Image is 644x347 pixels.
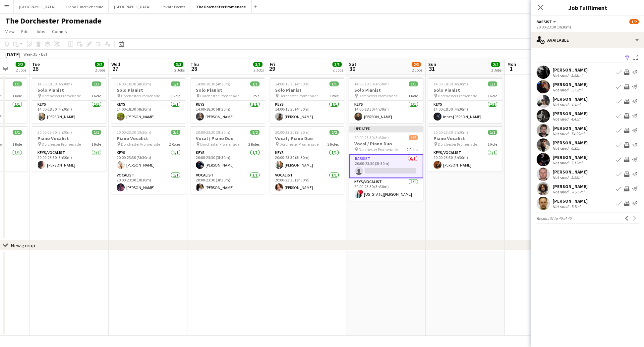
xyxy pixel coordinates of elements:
[570,204,582,209] div: 7.7mi
[412,62,421,67] span: 2/3
[427,65,436,73] span: 31
[191,61,199,67] span: Thu
[269,65,275,73] span: 29
[21,28,29,34] span: Edit
[329,93,339,98] span: 1 Role
[171,93,180,98] span: 1 Role
[32,101,106,123] app-card-role: Keys1/114:00-18:30 (4h30m)[PERSON_NAME]
[3,27,17,36] a: View
[537,216,571,221] span: Results 31 to 40 of 40
[359,147,398,152] span: Dorchester Promenade
[61,0,109,13] button: Piano Tuner Schedule
[191,126,265,194] div: 20:00-23:30 (3h30m)2/2Vocal / Piano Duo Dorchester Promenade2 RolesKeys1/120:00-23:30 (3h30m)[PER...
[553,140,588,146] div: [PERSON_NAME]
[531,3,644,12] h3: Job Fulfilment
[333,68,343,73] div: 2 Jobs
[32,126,106,172] app-job-card: 20:00-23:30 (3h30m)1/1Piano Vocalist Dorchester Promenade1 RoleKeys/Vocalist1/120:00-23:30 (3h30m...
[434,81,468,86] span: 14:00-18:30 (4h30m)
[553,96,588,102] div: [PERSON_NAME]
[32,77,106,123] app-job-card: 14:00-18:30 (4h30m)1/1Solo Pianist Dorchester Promenade1 RoleKeys1/114:00-18:30 (4h30m)[PERSON_NAME]
[41,52,48,57] div: BST
[92,130,101,135] span: 1/1
[22,52,38,57] span: Week 35
[16,68,26,73] div: 2 Jobs
[19,27,31,36] a: Edit
[488,81,497,86] span: 1/1
[332,62,342,67] span: 3/3
[507,61,516,67] span: Mon
[111,172,186,194] app-card-role: Vocalist1/120:00-23:30 (3h30m)[PERSON_NAME]
[13,130,22,135] span: 1/1
[37,81,72,86] span: 14:00-18:30 (4h30m)
[14,0,61,13] button: [GEOGRAPHIC_DATA]
[5,16,101,26] h1: The Dorchester Promenade
[553,111,588,117] div: [PERSON_NAME]
[409,135,418,140] span: 1/2
[537,19,552,24] span: Bassist
[537,19,557,24] button: Bassist
[32,87,106,93] h3: Solo Pianist
[438,93,477,98] span: Dorchester Promenade
[156,0,191,13] button: Private Events
[196,130,230,135] span: 20:00-23:30 (3h30m)
[32,61,40,67] span: Tue
[428,135,502,141] h3: Piano Vocalist
[270,126,344,194] app-job-card: 20:00-23:30 (3h30m)2/2Vocal / Piano Duo Dorchester Promenade2 RolesKeys1/120:00-23:30 (3h30m)[PER...
[5,28,15,34] span: View
[506,65,516,73] span: 1
[553,73,570,78] div: Not rated
[109,0,156,13] button: [GEOGRAPHIC_DATA]
[553,146,570,151] div: Not rated
[191,101,265,123] app-card-role: Keys1/114:00-18:30 (4h30m)[PERSON_NAME]
[553,131,570,136] div: Not rated
[428,126,502,172] div: 20:00-23:30 (3h30m)1/1Piano Vocalist Dorchester Promenade1 RoleKeys/Vocalist1/120:00-23:30 (3h30m...
[570,102,582,107] div: 4.4mi
[349,126,423,131] div: Updated
[92,81,101,86] span: 1/1
[349,77,423,123] div: 14:00-18:30 (4h30m)1/1Solo Pianist Dorchester Promenade1 RoleKeys1/114:00-18:30 (4h30m)[PERSON_NAME]
[553,198,588,204] div: [PERSON_NAME]
[553,175,570,180] div: Not rated
[91,142,101,147] span: 1 Role
[349,178,423,201] app-card-role: Keys/Vocalist1/120:00-23:30 (3h30m)![US_STATE][PERSON_NAME]
[488,142,497,147] span: 1 Role
[111,149,186,172] app-card-role: Keys1/120:00-23:30 (3h30m)[PERSON_NAME]
[32,135,106,141] h3: Piano Vocalist
[111,77,186,123] app-job-card: 14:00-18:30 (4h30m)1/1Solo Pianist Dorchester Promenade1 RoleKeys1/114:00-18:30 (4h30m)[PERSON_NAME]
[111,101,186,123] app-card-role: Keys1/114:00-18:30 (4h30m)[PERSON_NAME]
[270,77,344,123] app-job-card: 14:00-18:30 (4h30m)1/1Solo Pianist Dorchester Promenade1 RoleKeys1/114:00-18:30 (4h30m)[PERSON_NAME]
[275,81,310,86] span: 14:00-18:30 (4h30m)
[121,93,160,98] span: Dorchester Promenade
[200,93,239,98] span: Dorchester Promenade
[570,117,584,122] div: 4.45mi
[111,126,186,194] app-job-card: 20:00-23:30 (3h30m)2/2Piano Vocalist Dorchester Promenade2 RolesKeys1/120:00-23:30 (3h30m)[PERSON...
[35,28,45,34] span: Jobs
[174,68,185,73] div: 2 Jobs
[570,131,586,136] div: 74.29mi
[33,27,48,36] a: Jobs
[169,142,180,147] span: 2 Roles
[553,160,570,165] div: Not rated
[5,51,21,58] div: [DATE]
[553,117,570,122] div: Not rated
[553,67,588,73] div: [PERSON_NAME]
[329,81,339,86] span: 1/1
[95,62,104,67] span: 2/2
[412,68,422,73] div: 2 Jobs
[408,93,418,98] span: 1 Role
[191,149,265,172] app-card-role: Keys1/120:00-23:30 (3h30m)[PERSON_NAME]
[428,77,502,123] app-job-card: 14:00-18:30 (4h30m)1/1Solo Pianist Dorchester Promenade1 RoleKeys1/114:00-18:30 (4h30m)Innes [PER...
[111,135,186,141] h3: Piano Vocalist
[553,102,570,107] div: Not rated
[491,68,501,73] div: 2 Jobs
[349,87,423,93] h3: Solo Pianist
[359,190,363,194] span: !
[191,77,265,123] app-job-card: 14:00-18:30 (4h30m)1/1Solo Pianist Dorchester Promenade1 RoleKeys1/114:00-18:30 (4h30m)[PERSON_NAME]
